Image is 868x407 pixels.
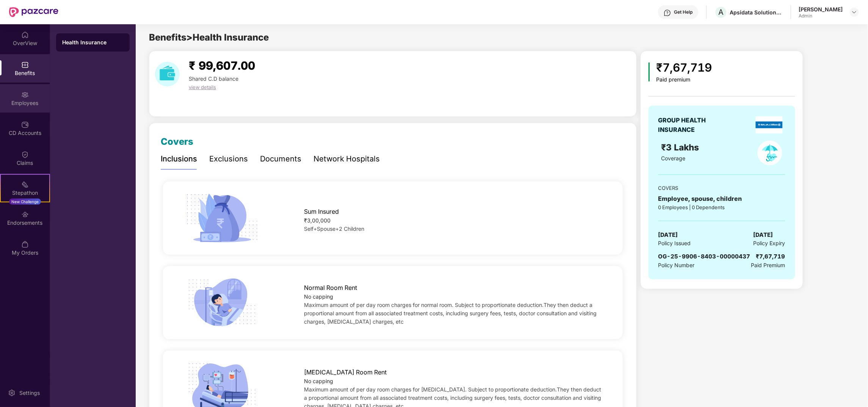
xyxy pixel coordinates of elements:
div: Documents [260,153,301,165]
div: New Challenge [9,199,41,205]
span: Self+Spouse+2 Children [304,225,365,232]
img: icon [183,191,261,245]
span: ₹3 Lakhs [661,142,701,152]
div: ₹7,67,719 [656,59,712,77]
div: GROUP HEALTH INSURANCE [658,116,725,135]
span: ₹ 99,607.00 [189,59,255,72]
img: svg+xml;base64,PHN2ZyBpZD0iQ2xhaW0iIHhtbG5zPSJodHRwOi8vd3d3LnczLm9yZy8yMDAwL3N2ZyIgd2lkdGg9IjIwIi... [21,151,29,158]
span: Shared C.D balance [189,75,238,82]
img: svg+xml;base64,PHN2ZyBpZD0iRW5kb3JzZW1lbnRzIiB4bWxucz0iaHR0cDovL3d3dy53My5vcmcvMjAwMC9zdmciIHdpZH... [21,211,29,218]
div: No capping [304,377,603,385]
div: Exclusions [209,153,248,165]
div: ₹3,00,000 [304,216,603,225]
div: Paid premium [656,77,712,83]
img: policyIcon [758,141,782,165]
span: Sum Insured [304,207,339,216]
div: Stepathon [1,189,49,197]
span: [DATE] [658,230,678,240]
div: [PERSON_NAME] [799,6,843,13]
div: Admin [799,13,843,19]
img: svg+xml;base64,PHN2ZyBpZD0iU2V0dGluZy0yMHgyMCIgeG1sbnM9Imh0dHA6Ly93d3cudzMub3JnLzIwMDAvc3ZnIiB3aW... [8,389,16,397]
span: [DATE] [754,230,773,240]
div: 0 Employees | 0 Dependents [658,203,785,211]
span: A [719,8,724,17]
img: svg+xml;base64,PHN2ZyBpZD0iQmVuZWZpdHMiIHhtbG5zPSJodHRwOi8vd3d3LnczLm9yZy8yMDAwL3N2ZyIgd2lkdGg9Ij... [21,61,29,69]
img: icon [649,63,650,81]
div: Employee, spouse, children [658,194,785,203]
div: Get Help [674,9,693,15]
div: Health Insurance [62,39,124,46]
img: svg+xml;base64,PHN2ZyBpZD0iSGVscC0zMngzMiIgeG1sbnM9Imh0dHA6Ly93d3cudzMub3JnLzIwMDAvc3ZnIiB3aWR0aD... [664,9,671,17]
img: insurerLogo [756,116,783,133]
span: Policy Expiry [754,239,785,247]
span: Benefits > Health Insurance [149,32,269,43]
div: Inclusions [161,153,197,165]
span: OG-25-9906-8403-00000437 [658,253,750,260]
span: Policy Issued [658,239,691,247]
span: Maximum amount of per day room charges for normal room. Subject to proportionate deduction.They t... [304,302,597,325]
img: svg+xml;base64,PHN2ZyBpZD0iTXlfT3JkZXJzIiBkYXRhLW5hbWU9Ik15IE9yZGVycyIgeG1sbnM9Imh0dHA6Ly93d3cudz... [21,241,29,248]
span: Normal Room Rent [304,283,357,293]
span: Covers [161,136,193,147]
img: svg+xml;base64,PHN2ZyBpZD0iRW1wbG95ZWVzIiB4bWxucz0iaHR0cDovL3d3dy53My5vcmcvMjAwMC9zdmciIHdpZHRoPS... [21,91,29,99]
img: svg+xml;base64,PHN2ZyBpZD0iQ0RfQWNjb3VudHMiIGRhdGEtbmFtZT0iQ0QgQWNjb3VudHMiIHhtbG5zPSJodHRwOi8vd3... [21,121,29,128]
span: Coverage [661,155,685,161]
span: view details [189,84,216,90]
span: [MEDICAL_DATA] Room Rent [304,368,387,377]
span: Paid Premium [751,261,785,269]
img: svg+xml;base64,PHN2ZyBpZD0iSG9tZSIgeG1sbnM9Imh0dHA6Ly93d3cudzMub3JnLzIwMDAvc3ZnIiB3aWR0aD0iMjAiIG... [21,31,29,39]
img: svg+xml;base64,PHN2ZyB4bWxucz0iaHR0cDovL3d3dy53My5vcmcvMjAwMC9zdmciIHdpZHRoPSIyMSIgaGVpZ2h0PSIyMC... [21,181,29,188]
img: download [155,62,180,86]
img: icon [183,276,261,330]
img: New Pazcare Logo [9,7,58,17]
span: Policy Number [658,262,695,268]
div: Network Hospitals [313,153,380,165]
img: svg+xml;base64,PHN2ZyBpZD0iRHJvcGRvd24tMzJ4MzIiIHhtbG5zPSJodHRwOi8vd3d3LnczLm9yZy8yMDAwL3N2ZyIgd2... [851,9,857,15]
div: Settings [17,389,42,397]
div: No capping [304,293,603,301]
div: ₹7,67,719 [756,252,785,261]
div: COVERS [658,184,785,192]
div: Apsidata Solutions Private Limited [730,9,783,16]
